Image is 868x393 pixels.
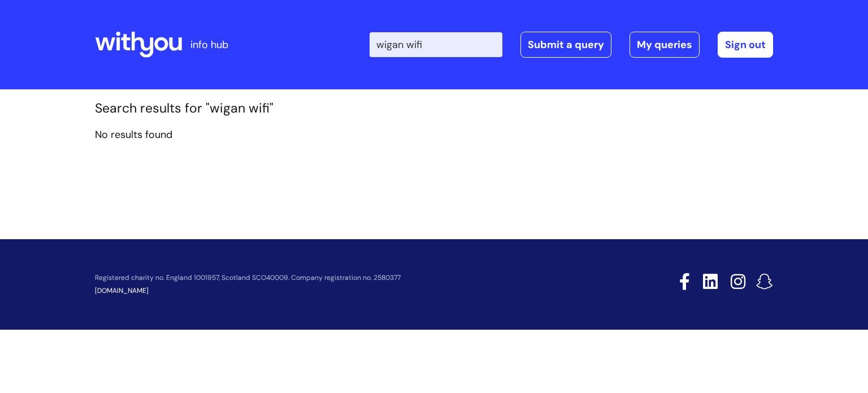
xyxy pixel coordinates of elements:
a: [DOMAIN_NAME] [95,286,149,295]
div: | - [370,32,773,58]
p: No results found [95,126,773,144]
p: info hub [190,36,228,54]
a: Submit a query [520,32,611,58]
p: Registered charity no. England 1001957, Scotland SCO40009. Company registration no. 2580377 [95,274,599,282]
input: Search [370,32,502,57]
a: Sign out [718,32,773,58]
a: My queries [630,32,700,58]
h1: Search results for "wigan wifi" [95,101,773,116]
